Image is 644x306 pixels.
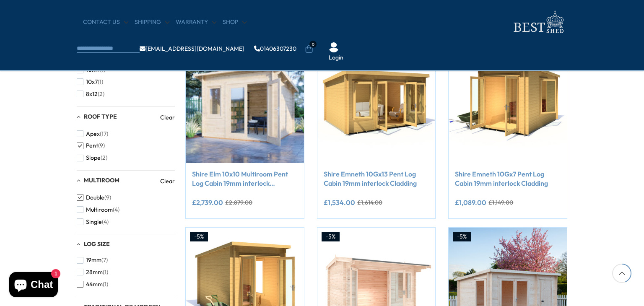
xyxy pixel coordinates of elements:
[84,240,110,248] span: Log Size
[86,91,98,98] span: 8x12
[357,200,382,205] del: £1,614.00
[84,176,119,184] span: Multiroom
[190,232,208,242] div: -5%
[455,199,486,206] ins: £1,089.00
[86,218,102,226] span: Single
[254,46,296,52] a: 01406307230
[103,269,108,276] span: (1)
[77,204,119,216] button: Multiroom
[317,45,436,163] img: Shire Emneth 10Gx13 Pent Log Cabin 19mm interlock Cladding - Best Shed
[77,76,103,88] button: 10x7
[77,140,105,152] button: Pent
[509,8,567,36] img: logo
[176,18,216,26] a: Warranty
[86,194,104,201] span: Double
[98,78,103,86] span: (1)
[225,200,252,205] del: £2,879.00
[309,41,317,48] span: 0
[192,169,298,188] a: Shire Elm 10x10 Multiroom Pent Log Cabin 19mm interlock Cladding
[86,257,101,264] span: 19mm
[102,218,109,226] span: (4)
[192,199,223,206] ins: £2,739.00
[104,194,111,201] span: (9)
[101,257,108,264] span: (7)
[329,54,343,62] a: Login
[84,113,117,120] span: Roof Type
[305,45,313,53] a: 0
[100,130,108,137] span: (17)
[329,42,339,52] img: User Icon
[77,216,109,228] button: Single
[86,269,103,276] span: 28mm
[77,128,108,140] button: Apex
[100,66,105,73] span: (1)
[160,177,175,185] a: Clear
[160,113,175,122] a: Clear
[86,66,100,73] span: 10x17
[77,152,107,164] button: Slope
[135,18,169,26] a: Shipping
[86,206,113,213] span: Multiroom
[103,281,108,288] span: (1)
[86,281,103,288] span: 44mm
[113,206,119,213] span: (4)
[322,232,340,242] div: -5%
[77,254,108,266] button: 19mm
[98,91,104,98] span: (2)
[449,45,567,163] img: Shire Emneth 10Gx7 Pent Log Cabin 19mm interlock Cladding - Best Shed
[455,169,561,188] a: Shire Emneth 10Gx7 Pent Log Cabin 19mm interlock Cladding
[77,88,104,100] button: 8x12
[7,272,60,299] inbox-online-store-chat: Shopify online store chat
[186,45,304,163] img: Shire Elm 10x10 Multiroom Pent Log Cabin 19mm interlock Cladding - Best Shed
[453,232,471,242] div: -5%
[101,154,107,161] span: (2)
[98,142,105,149] span: (9)
[324,199,355,206] ins: £1,534.00
[77,266,108,278] button: 28mm
[77,278,108,290] button: 44mm
[77,192,111,204] button: Double
[488,200,513,205] del: £1,149.00
[223,18,247,26] a: Shop
[140,46,244,52] a: [EMAIL_ADDRESS][DOMAIN_NAME]
[86,78,98,86] span: 10x7
[86,154,101,161] span: Slope
[324,169,429,188] a: Shire Emneth 10Gx13 Pent Log Cabin 19mm interlock Cladding
[86,142,98,149] span: Pent
[86,130,100,137] span: Apex
[83,18,128,26] a: CONTACT US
